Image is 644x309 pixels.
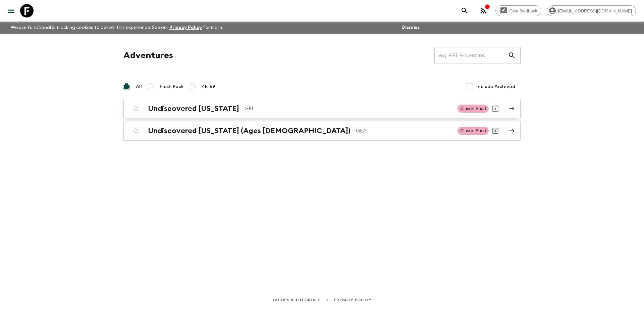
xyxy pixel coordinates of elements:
h1: Adventures [123,49,173,62]
span: Classic Short [458,127,489,135]
button: Archive [489,102,502,115]
p: GE1 [245,105,452,113]
input: e.g. AR1, Argentina [434,46,508,65]
h2: Undiscovered [US_STATE] (Ages [DEMOGRAPHIC_DATA]) [148,126,351,135]
span: [EMAIL_ADDRESS][DOMAIN_NAME] [554,8,636,13]
span: Include Archived [476,83,515,90]
a: Privacy Policy [334,296,371,304]
a: Guides & Tutorials [273,296,321,304]
a: Give feedback [495,5,541,16]
button: Archive [489,124,502,138]
span: Classic Short [458,105,489,113]
p: GEA [356,127,452,135]
span: All [136,83,142,90]
button: menu [4,4,17,17]
p: We use functional & tracking cookies to deliver this experience. See our for more. [8,22,226,34]
a: Undiscovered [US_STATE]GE1Classic ShortArchive [123,99,521,118]
span: 45-59 [202,83,215,90]
div: [EMAIL_ADDRESS][DOMAIN_NAME] [547,5,636,16]
a: Undiscovered [US_STATE] (Ages [DEMOGRAPHIC_DATA])GEAClassic ShortArchive [123,121,521,141]
a: Privacy Policy [169,25,202,30]
h2: Undiscovered [US_STATE] [148,104,239,113]
span: Flash Pack [160,83,184,90]
span: Give feedback [506,8,541,13]
button: Dismiss [400,23,421,32]
button: search adventures [458,4,471,17]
